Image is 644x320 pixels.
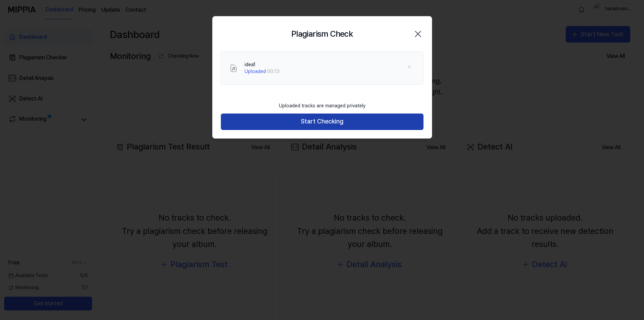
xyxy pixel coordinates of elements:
[245,68,280,75] div: · 00:13
[245,61,280,68] div: idea1
[229,64,238,72] img: File Select
[291,27,353,40] h2: Plagiarism Check
[245,69,266,74] span: Uploaded
[221,114,423,130] button: Start Checking
[275,98,370,114] div: Uploaded tracks are managed privately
